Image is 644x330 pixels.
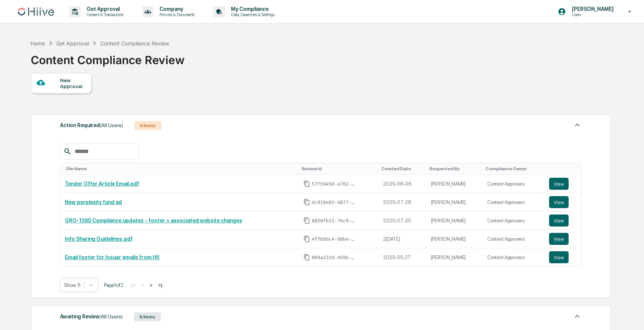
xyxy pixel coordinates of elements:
button: View [549,251,569,263]
div: Toggle SortBy [486,166,542,171]
td: 2025-07-25 [378,211,426,230]
td: [PERSON_NAME] [426,193,483,211]
a: View [549,233,576,245]
p: Company [153,6,198,12]
button: View [549,214,569,226]
div: Home [31,40,45,46]
a: View [549,178,576,190]
a: View [549,251,576,263]
span: Copy Id [303,199,310,205]
td: Content Approvers [483,230,545,248]
img: caret [573,120,582,129]
td: 2025-08-06 [378,175,426,193]
td: Content Approvers [483,248,545,266]
td: [PERSON_NAME] [426,211,483,230]
td: [PERSON_NAME] [426,175,483,193]
div: New Approval [60,77,85,89]
span: Copy Id [303,217,310,224]
p: Users [566,12,617,17]
p: Get Approval [81,6,127,12]
div: Toggle SortBy [381,166,423,171]
span: dc910e83-4877-4103-b15e-bf87db00f614 [312,199,357,205]
div: Content Compliance Review [31,47,185,67]
button: View [549,233,569,245]
a: View [549,214,576,226]
div: Toggle SortBy [66,166,296,171]
p: [PERSON_NAME] [566,6,617,12]
span: (All Users) [99,313,123,319]
td: [PERSON_NAME] [426,230,483,248]
span: (All Users) [100,122,123,128]
a: View [549,196,576,208]
p: Data, Deadlines & Settings [225,12,278,17]
button: View [549,196,569,208]
button: >| [156,282,165,288]
div: 6 Items [134,121,161,130]
span: 8850fb15-76c0-443e-acb7-22e5fcd2af78 [312,218,357,224]
div: Content Compliance Review [100,40,169,46]
div: 6 Items [134,312,161,321]
a: Email footer for Issuer emails from HII [65,254,159,260]
div: Toggle SortBy [302,166,375,171]
button: > [147,282,155,288]
span: Copy Id [303,254,310,261]
div: Toggle SortBy [429,166,480,171]
div: Awaiting Review [60,312,123,321]
td: Content Approvers [483,193,545,211]
span: 57f59450-a782-4865-ac16-a45fae92c464 [312,181,357,187]
a: GRO-1365 Compliance updates - footer + associated website changes [65,217,242,223]
td: 2025-05-27 [378,248,426,266]
span: 4f7b6bc4-88be-4ca2-a522-de18f03e4b40 [312,236,357,242]
iframe: Open customer support [620,305,640,325]
p: My Compliance [225,6,278,12]
a: Tender Offer Article Email.pdf [65,181,139,187]
span: Copy Id [303,180,310,187]
a: Info Sharing Guidelines.pdf [65,236,133,242]
p: Content & Transactions [81,12,127,17]
span: Copy Id [303,235,310,242]
div: Toggle SortBy [551,166,578,171]
td: 2025-07-28 [378,193,426,211]
a: New perplexity fund ad [65,199,122,205]
div: Action Required [60,120,123,130]
td: 2[DATE] [378,230,426,248]
span: 004a222d-459b-435f-b787-6a02d38831b8 [312,255,357,261]
span: Page 1 of 2 [104,282,123,288]
img: logo [18,7,54,16]
td: [PERSON_NAME] [426,248,483,266]
button: View [549,178,569,190]
p: Policies & Documents [153,12,198,17]
td: Content Approvers [483,175,545,193]
button: |< [129,282,138,288]
div: Get Approval [56,40,89,46]
img: caret [573,312,582,321]
td: Content Approvers [483,211,545,230]
button: < [139,282,146,288]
